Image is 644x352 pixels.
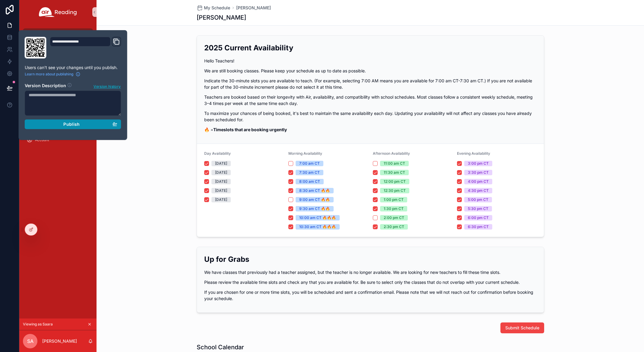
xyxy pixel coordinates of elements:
a: [PERSON_NAME] [236,5,271,11]
p: Users can't see your changes until you publish. [25,65,121,71]
span: Publish [63,122,80,127]
strong: Timeslots that are booking urgently [213,127,287,132]
div: 3:00 pm CT [468,161,489,166]
p: [PERSON_NAME] [42,338,77,344]
div: 9:00 am CT 🔥🔥 [299,197,330,202]
span: Version history [94,83,121,89]
div: 10:00 am CT 🔥🔥🔥 [299,215,336,220]
h2: Version Description [25,83,66,89]
span: Submit Schedule [505,325,539,331]
span: SA [27,338,33,345]
div: 12:00 pm CT [384,179,406,184]
p: Please review the available time slots and check any that you are available for. Be sure to selec... [204,279,537,285]
div: [DATE] [215,179,227,184]
a: My Schedule [197,5,230,11]
img: App logo [39,7,77,17]
div: 8:00 am CT [299,179,320,184]
p: 🔥 = [204,126,537,133]
p: Teachers are booked based on their longevity with Air, availability, and compatibility with schoo... [204,94,537,106]
div: 2:00 pm CT [384,215,404,220]
div: 1:30 pm CT [384,206,404,211]
div: scrollable content [19,24,97,153]
div: 6:30 pm CT [468,224,489,230]
p: To maximize your chances of being booked, it's best to maintain the same availability each day. U... [204,110,537,123]
a: Account [23,135,93,145]
div: 3:30 pm CT [468,170,489,175]
div: 9:30 am CT 🔥🔥 [299,206,330,211]
div: 12:30 pm CT [384,188,406,193]
h1: School Calendar [197,343,498,351]
div: 1:00 pm CT [384,197,404,202]
a: My Schedule [23,28,93,39]
div: 7:30 am CT [299,170,320,175]
div: 10:30 am CT 🔥🔥🔥 [299,224,336,230]
div: [DATE] [215,197,227,202]
div: [DATE] [215,161,227,166]
div: 11:00 am CT [384,161,405,166]
span: Account [35,138,49,142]
div: 4:00 pm CT [468,179,489,184]
a: Learn more about publishing [25,72,81,77]
p: We are still booking classes. Please keep your schedule as up to date as possible. [204,68,537,74]
p: Indicate the 30-minute slots you are available to teach. (For example, selecting 7:00 AM means yo... [204,78,537,90]
div: 7:00 am CT [299,161,320,166]
h1: [PERSON_NAME] [197,13,246,22]
div: 5:00 pm CT [468,197,488,202]
div: 11:30 am CT [384,170,405,175]
button: Submit Schedule [500,322,544,333]
div: 2:30 pm CT [384,224,404,230]
div: 6:00 pm CT [468,215,489,220]
p: If you are chosen for one or more time slots, you will be scheduled and sent a confirmation email... [204,289,537,302]
div: Domain and Custom Link [50,37,121,59]
span: My Schedule [204,5,230,11]
span: Viewing as Saara [23,322,53,327]
h2: Up for Grabs [204,254,537,264]
span: Day Availability [204,151,231,156]
h2: 2025 Current Availability [204,43,537,53]
p: We have classes that previously had a teacher assigned, but the teacher is no longer available. W... [204,269,537,275]
div: 4:30 pm CT [468,188,489,193]
span: Learn more about publishing [25,72,73,77]
p: Hello Teachers! [204,58,537,64]
button: Version history [93,83,121,89]
div: 5:30 pm CT [468,206,488,211]
div: [DATE] [215,188,227,193]
span: Afternoon Availability [373,151,410,156]
button: Publish [25,119,121,129]
span: Morning Availability [288,151,322,156]
div: [DATE] [215,170,227,175]
div: 8:30 am CT 🔥🔥 [299,188,330,193]
span: Evening Availability [457,151,490,156]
